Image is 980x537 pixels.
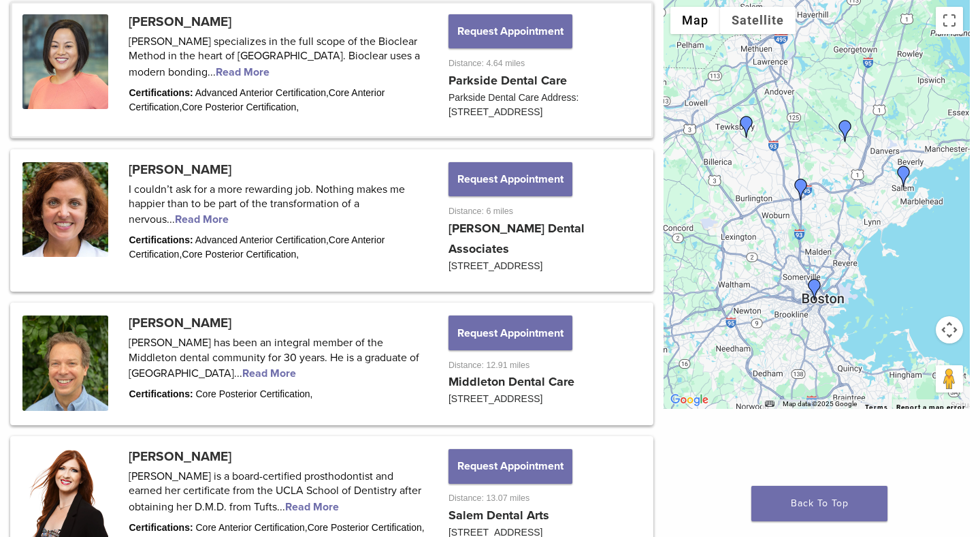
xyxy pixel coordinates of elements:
button: Keyboard shortcuts [765,399,774,409]
div: Dr. Svetlana Gomer [736,116,757,138]
div: Dr. Kristen Dority [804,279,826,301]
a: Open this area in Google Maps (opens a new window) [667,391,712,409]
a: Report a map error [896,403,966,411]
button: Request Appointment [448,316,572,350]
button: Show street map [670,7,720,34]
button: Show satellite imagery [720,7,796,34]
button: Map camera controls [936,316,963,343]
button: Request Appointment [448,14,572,48]
span: Map data ©2025 Google [783,400,857,408]
button: Toggle fullscreen view [936,7,963,34]
button: Drag Pegman onto the map to open Street View [936,365,963,393]
div: Dr. Cara Lund [790,179,812,200]
button: Request Appointment [448,162,572,196]
div: Dr. Pamela Maragliano-Muniz [893,166,915,187]
a: Back To Top [751,486,887,521]
div: Dr. Nicholas DiMauro [834,120,856,142]
button: Request Appointment [448,449,572,483]
img: Google [667,391,712,409]
a: Terms (opens in new tab) [865,403,888,412]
